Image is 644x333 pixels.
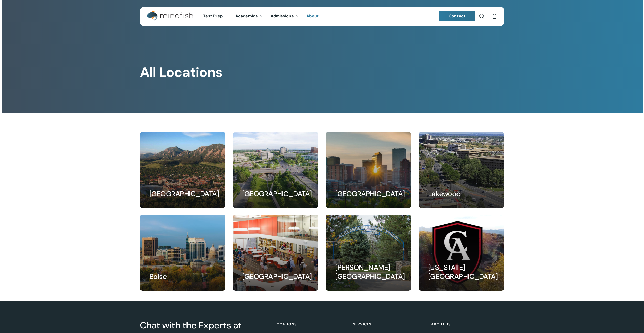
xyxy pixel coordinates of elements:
[449,13,465,19] span: Contact
[199,14,232,18] a: Test Prep
[232,14,267,18] a: Academics
[492,13,497,19] a: Cart
[271,13,294,19] span: Admissions
[140,7,504,26] header: Main Menu
[431,320,502,329] h4: About Us
[235,13,258,19] span: Academics
[303,14,328,18] a: About
[275,320,346,329] h4: Locations
[203,13,223,19] span: Test Prep
[439,11,475,21] a: Contact
[140,64,504,80] h1: All Locations
[353,320,424,329] h4: Services
[199,7,327,26] nav: Main Menu
[306,13,319,19] span: About
[267,14,303,18] a: Admissions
